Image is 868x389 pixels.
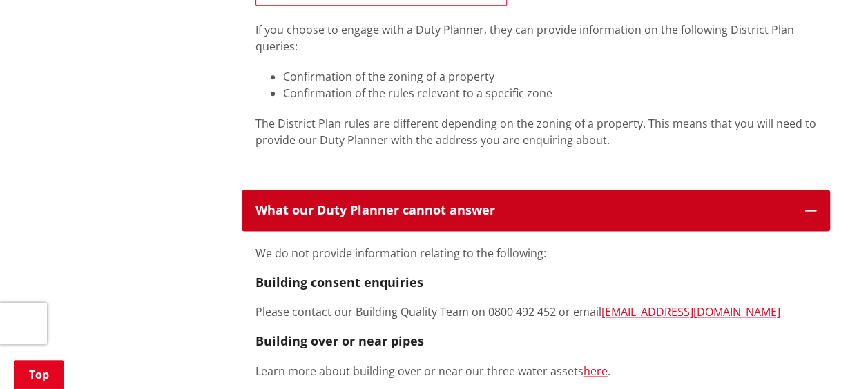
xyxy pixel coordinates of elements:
[255,203,791,217] div: What our Duty Planner cannot answer
[584,363,608,379] a: here
[242,190,830,231] button: What our Duty Planner cannot answer
[14,360,64,389] a: Top
[255,21,816,54] p: If you choose to engage with a Duty Planner, they can provide information on the following Distri...
[804,331,854,381] iframe: Messenger Launcher
[255,274,423,290] strong: Building consent enquiries
[283,68,816,85] li: Confirmation of the zoning of a property
[283,85,816,101] li: Confirmation of the rules relevant to a specific zone
[601,304,780,319] a: [EMAIL_ADDRESS][DOMAIN_NAME]
[255,245,816,261] p: We do not provide information relating to the following:
[255,115,816,148] p: The District Plan rules are different depending on the zoning of a property. This means that you ...
[255,363,816,379] p: Learn more about building over or near our three water assets .
[255,332,424,349] strong: Building over or near pipes
[255,303,816,320] p: Please contact our Building Quality Team on 0800 492 452 or email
